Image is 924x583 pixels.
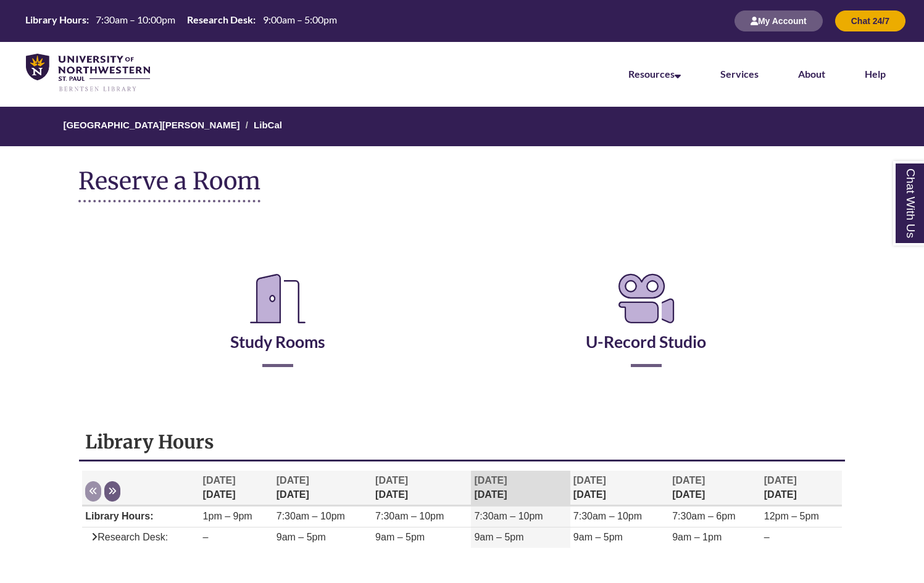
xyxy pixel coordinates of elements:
[263,14,337,25] span: 9:00am – 5:00pm
[254,120,282,130] a: LibCal
[761,471,842,506] th: [DATE]
[764,532,770,542] span: –
[835,10,905,31] button: Chat 24/7
[471,471,570,506] th: [DATE]
[277,532,326,542] span: 9am – 5pm
[672,475,705,486] span: [DATE]
[104,481,120,502] button: Next week
[735,10,823,31] button: My Account
[63,120,239,130] a: [GEOGRAPHIC_DATA][PERSON_NAME]
[85,430,838,453] h1: Library Hours
[203,511,252,521] span: 1pm – 9pm
[586,301,706,352] a: U-Record Studio
[85,481,101,502] button: Previous week
[20,13,341,28] table: Hours Today
[82,507,199,527] td: Library Hours:
[835,15,905,26] a: Chat 24/7
[182,13,257,27] th: Research Desk:
[200,471,273,506] th: [DATE]
[230,301,325,352] a: Study Rooms
[573,511,642,521] span: 7:30am – 10pm
[764,511,819,521] span: 12pm – 5pm
[78,168,260,202] h1: Reserve a Room
[375,532,425,542] span: 9am – 5pm
[570,471,669,506] th: [DATE]
[573,532,623,542] span: 9am – 5pm
[798,68,825,80] a: About
[720,68,759,80] a: Services
[79,424,844,569] div: Library Hours
[96,14,175,25] span: 7:30am – 10:00pm
[375,511,444,521] span: 7:30am – 10pm
[375,475,408,486] span: [DATE]
[78,107,845,146] nav: Breadcrumb
[20,13,91,27] th: Library Hours:
[669,471,761,506] th: [DATE]
[735,15,823,26] a: My Account
[20,13,341,29] a: Hours Today
[372,471,471,506] th: [DATE]
[203,475,236,486] span: [DATE]
[26,54,150,93] img: UNWSP Library Logo
[474,511,543,521] span: 7:30am – 10pm
[277,511,345,521] span: 7:30am – 10pm
[273,471,372,506] th: [DATE]
[573,475,606,486] span: [DATE]
[628,68,681,80] a: Resources
[203,532,209,542] span: –
[474,475,507,486] span: [DATE]
[474,532,523,542] span: 9am – 5pm
[672,532,722,542] span: 9am – 1pm
[277,475,309,486] span: [DATE]
[764,475,797,486] span: [DATE]
[85,532,168,542] span: Research Desk:
[78,233,845,403] div: Reserve a Room
[672,511,735,521] span: 7:30am – 6pm
[865,68,886,80] a: Help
